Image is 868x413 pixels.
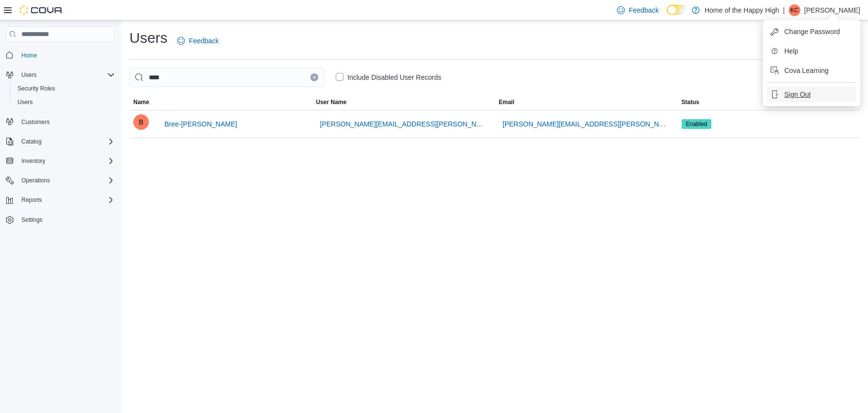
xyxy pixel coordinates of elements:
[129,28,167,48] h1: Users
[18,136,45,147] button: Catalog
[705,4,779,16] p: Home of the Happy High
[139,114,144,130] span: B
[18,155,115,167] span: Inventory
[173,31,222,51] a: Feedback
[21,177,50,184] span: Operations
[784,90,811,99] span: Sign Out
[767,24,856,39] button: Change Password
[18,69,115,81] span: Users
[18,50,41,61] a: Home
[789,4,800,16] div: King Chan
[2,174,119,187] button: Operations
[10,82,119,95] button: Security Roles
[784,46,798,56] span: Help
[18,49,115,61] span: Home
[499,114,674,134] button: [PERSON_NAME][EMAIL_ADDRESS][PERSON_NAME][DOMAIN_NAME]
[629,5,658,15] span: Feedback
[336,72,441,83] label: Include Disabled User Records
[21,196,42,204] span: Reports
[18,136,115,147] span: Catalog
[14,83,115,94] span: Security Roles
[133,98,149,106] span: Name
[310,73,318,81] button: Clear input
[784,27,840,36] span: Change Password
[2,154,119,168] button: Inventory
[14,96,36,108] a: Users
[2,135,119,148] button: Catalog
[18,194,46,206] button: Reports
[613,0,662,20] a: Feedback
[21,118,50,126] span: Customers
[18,85,55,92] span: Security Roles
[767,87,856,102] button: Sign Out
[783,4,785,16] p: |
[2,115,119,129] button: Customers
[503,119,670,129] span: [PERSON_NAME][EMAIL_ADDRESS][PERSON_NAME][DOMAIN_NAME]
[10,95,119,109] button: Users
[682,98,700,106] span: Status
[189,36,218,46] span: Feedback
[161,114,241,134] button: Bree-[PERSON_NAME]
[21,138,41,145] span: Catalog
[784,66,829,75] span: Cova Learning
[686,120,707,128] span: Enabled
[2,213,119,227] button: Settings
[18,175,54,186] button: Operations
[667,5,687,15] input: Dark Mode
[682,119,712,129] span: Enabled
[21,216,42,224] span: Settings
[18,116,115,128] span: Customers
[2,193,119,207] button: Reports
[21,157,45,165] span: Inventory
[499,98,514,106] span: Email
[316,98,347,106] span: User Name
[14,83,59,94] a: Security Roles
[791,4,799,16] span: KC
[316,114,491,134] button: [PERSON_NAME][EMAIL_ADDRESS][PERSON_NAME][DOMAIN_NAME]
[18,175,115,186] span: Operations
[133,114,149,130] div: Bree-Anna
[767,63,856,78] button: Cova Learning
[164,119,237,129] span: Bree-[PERSON_NAME]
[18,69,40,81] button: Users
[18,98,33,106] span: Users
[18,116,54,128] a: Customers
[18,214,46,226] a: Settings
[18,155,49,167] button: Inventory
[14,96,115,108] span: Users
[21,71,36,79] span: Users
[19,5,63,15] img: Cova
[6,44,115,252] nav: Complex example
[21,52,37,59] span: Home
[804,4,860,16] p: [PERSON_NAME]
[2,68,119,82] button: Users
[767,43,856,59] button: Help
[2,48,119,62] button: Home
[320,119,488,129] span: [PERSON_NAME][EMAIL_ADDRESS][PERSON_NAME][DOMAIN_NAME]
[18,194,115,206] span: Reports
[18,214,115,226] span: Settings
